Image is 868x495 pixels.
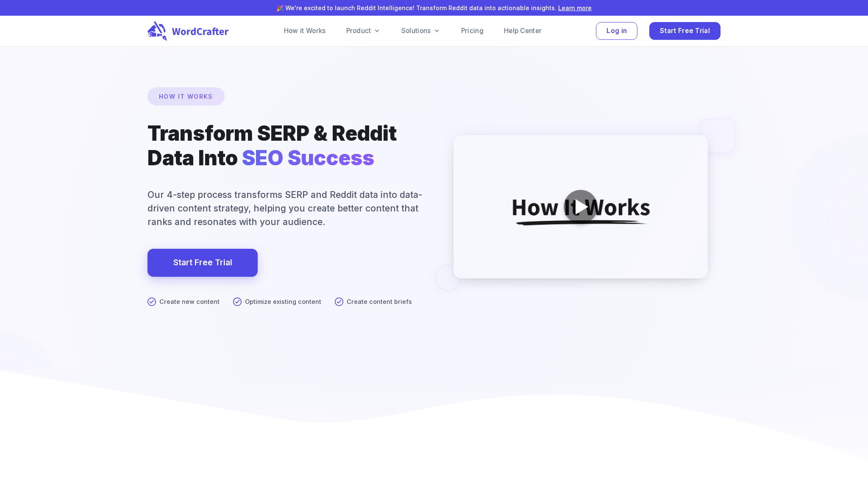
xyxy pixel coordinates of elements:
[504,26,542,36] a: Help Center
[660,25,710,37] span: Start Free Trial
[596,22,637,40] button: Log in
[346,26,381,36] a: Product
[453,135,708,278] img: WordCrafter How It Works
[606,25,627,37] span: Log in
[461,26,484,36] a: Pricing
[147,249,258,277] a: Start Free Trial
[173,256,232,270] a: Start Free Trial
[401,26,441,36] a: Solutions
[649,22,721,40] button: Start Free Trial
[558,4,592,11] a: Learn more
[284,26,326,36] a: How it Works
[63,3,805,12] p: 🎉 We're excited to launch Reddit Intelligence! Transform Reddit data into actionable insights.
